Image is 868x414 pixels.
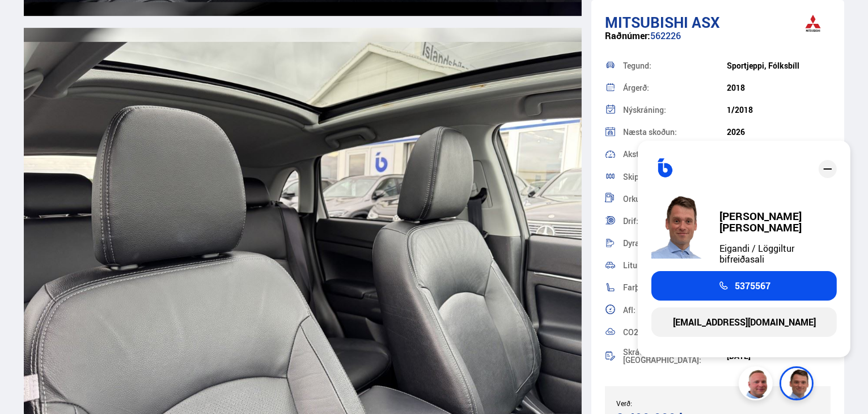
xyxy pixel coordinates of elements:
[651,271,837,301] a: 5375567
[616,399,718,407] div: Verð:
[623,150,727,158] div: Akstur:
[740,368,774,402] img: siFngHWaQ9KaOqBr.png
[605,12,688,32] span: Mitsubishi
[727,128,831,137] div: 2026
[623,106,727,114] div: Nýskráning:
[623,173,727,181] div: Skipting:
[819,160,837,178] div: close
[623,348,727,364] div: Skráð í [GEOGRAPHIC_DATA]:
[781,368,815,402] img: FbJEzSuNWCJXmdc-.webp
[727,105,831,115] div: 1/2018
[623,261,727,269] div: Litur:
[623,128,727,136] div: Næsta skoðun:
[735,281,770,291] span: 5375567
[623,84,727,92] div: Árgerð:
[651,193,708,259] img: FbJEzSuNWCJXmdc-.webp
[605,31,831,53] div: 562226
[9,5,43,39] button: Opna LiveChat spjallviðmót
[719,210,837,233] div: [PERSON_NAME] [PERSON_NAME]
[623,195,727,203] div: Orkugjafi:
[727,61,831,70] div: Sportjeppi, Fólksbíll
[790,6,836,41] img: brand logo
[623,239,727,247] div: Dyrafjöldi:
[623,284,727,292] div: Farþegafjöldi:
[605,29,650,42] span: Raðnúmer:
[623,62,727,70] div: Tegund:
[719,243,837,264] div: Eigandi / Löggiltur bifreiðasali
[623,306,727,314] div: Afl:
[651,307,837,337] a: [EMAIL_ADDRESS][DOMAIN_NAME]
[727,352,831,361] div: [DATE]
[692,12,720,32] span: ASX
[727,83,831,92] div: 2018
[623,217,727,225] div: Drif:
[623,328,727,336] div: CO2:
